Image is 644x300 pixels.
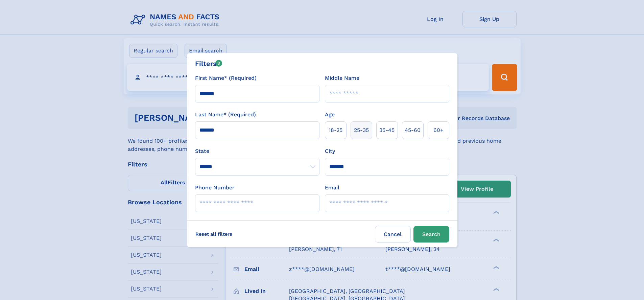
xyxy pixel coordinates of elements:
[195,74,257,82] label: First Name* (Required)
[191,226,237,242] label: Reset all filters
[413,226,449,243] button: Search
[325,74,359,82] label: Middle Name
[195,184,235,192] label: Phone Number
[325,184,339,192] label: Email
[329,126,342,134] span: 18‑25
[195,111,256,119] label: Last Name* (Required)
[354,126,369,134] span: 25‑35
[433,126,444,134] span: 60+
[195,147,319,155] label: State
[375,226,411,243] label: Cancel
[325,147,335,155] label: City
[379,126,395,134] span: 35‑45
[325,111,335,119] label: Age
[195,59,222,69] div: Filters
[405,126,421,134] span: 45‑60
